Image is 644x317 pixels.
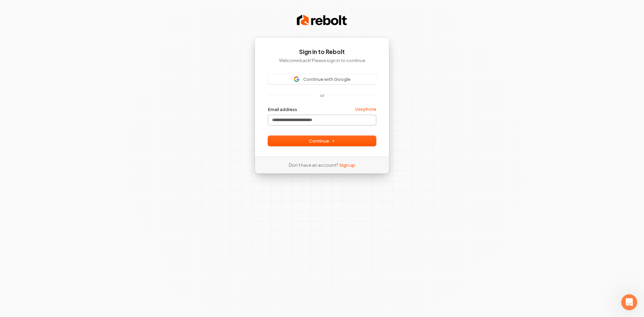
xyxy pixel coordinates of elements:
[621,294,637,310] iframe: Intercom live chat
[355,107,376,112] a: Use phone
[268,48,376,56] h1: Sign in to Rebolt
[289,162,338,168] span: Don’t have an account?
[268,136,376,146] button: Continue
[297,13,347,27] img: Rebolt Logo
[339,162,355,168] a: Sign up
[268,106,297,112] label: Email address
[320,92,324,98] p: or
[303,76,351,82] span: Continue with Google
[309,138,335,144] span: Continue
[268,57,376,63] p: Welcome back! Please sign in to continue
[294,76,299,82] img: Sign in with Google
[268,74,376,84] button: Sign in with GoogleContinue with Google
